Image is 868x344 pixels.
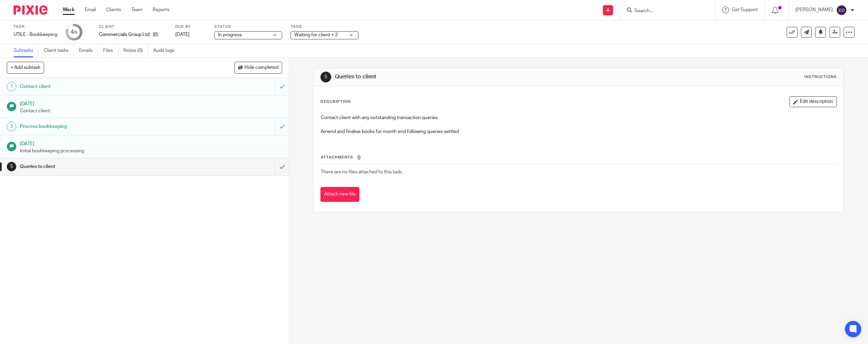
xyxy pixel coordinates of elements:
img: Pixie [14,5,47,15]
div: Instructions [804,74,837,80]
a: Clients [106,6,121,13]
a: Notes (0) [123,44,148,57]
p: Contact client with any outstanding transaction queries [321,114,836,121]
button: Hide completed [234,62,282,73]
span: In progress [218,33,242,37]
label: Client [99,24,167,30]
p: Description [320,99,351,104]
a: Subtasks [14,44,39,57]
span: Waiting for client + 2 [294,33,338,37]
h1: Queries to client [20,161,185,172]
button: Attach new file [320,187,359,202]
h1: [DATE] [20,139,282,147]
button: + Add subtask [7,62,44,73]
div: UTILE - Bookkeeping [14,31,57,38]
p: Amend and finalise books for month end following queries settled [321,128,836,135]
h1: [DATE] [20,99,282,107]
a: Team [131,6,142,13]
a: Email [85,6,96,13]
a: Work [63,6,75,13]
label: Tags [291,24,358,30]
input: Search [634,8,695,14]
p: Contact client [20,108,282,114]
img: svg%3E [836,5,847,16]
button: Edit description [789,96,837,107]
span: Hide completed [244,65,278,71]
a: Client tasks [44,44,74,57]
a: Audit logs [153,44,179,57]
div: 5 [7,162,16,171]
p: Commercials Group Ltd [99,31,150,38]
span: There are no files attached to this task. [321,170,402,174]
span: Get Support [732,7,758,12]
div: 4 [71,28,77,36]
span: [DATE] [175,32,190,37]
span: Attachments [321,155,353,159]
h1: Contact client [20,81,185,92]
small: /5 [74,31,77,34]
a: Reports [153,6,170,13]
a: Emails [79,44,98,57]
div: 3 [7,122,16,131]
a: Files [103,44,118,57]
h1: Process bookkeeping [20,121,185,132]
h1: Queries to client [335,73,593,80]
div: 1 [7,82,16,91]
p: Initial bookkeeping processing [20,148,282,154]
div: 5 [320,72,331,82]
label: Task [14,24,57,30]
p: [PERSON_NAME] [795,6,833,13]
label: Status [214,24,282,30]
label: Due by [175,24,206,30]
